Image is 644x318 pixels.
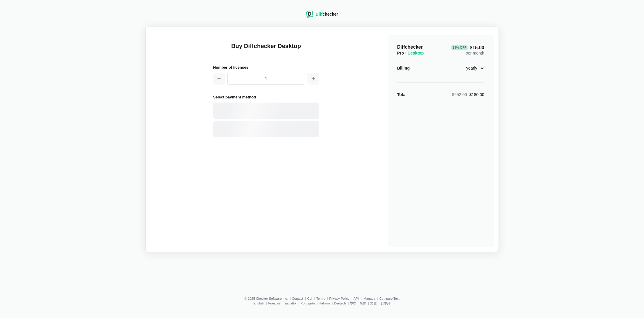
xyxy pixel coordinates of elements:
a: Deutsch [334,301,346,305]
a: Français [268,301,281,305]
div: $180.00 [452,92,484,98]
a: Compare Text [379,297,399,300]
span: Diffchecker [397,45,423,50]
a: CLI [307,297,312,300]
h2: Number of licenses [213,64,319,70]
a: Italiano [319,301,330,305]
span: Diff [316,12,322,17]
div: per month [451,44,484,56]
a: हिन्दी [350,301,355,305]
a: API [353,297,359,300]
a: 简体 [360,301,366,305]
span: $252.00 [452,92,467,97]
a: 日本語 [381,301,390,305]
li: © 2025 Checker Software Inc. [244,297,292,300]
img: Diffchecker logo [306,11,313,18]
h1: Buy Diffchecker Desktop [213,42,319,57]
a: iManage [363,297,375,300]
a: Contact [292,297,303,300]
span: + Desktop [404,51,424,55]
input: 1 [227,73,305,85]
a: English [254,301,264,305]
a: Español [285,301,297,305]
div: checker [316,11,338,17]
a: Diffchecker logoDiffchecker [306,14,338,19]
div: Billing [397,65,410,71]
a: Português [301,301,315,305]
strong: Total [397,92,407,97]
span: $15.00 [451,45,484,50]
span: Pro [397,51,424,55]
a: Terms [316,297,325,300]
h2: Select payment method [213,94,319,100]
div: 29 % Off [451,45,467,50]
a: 繁體 [370,301,377,305]
a: Privacy Policy [329,297,349,300]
